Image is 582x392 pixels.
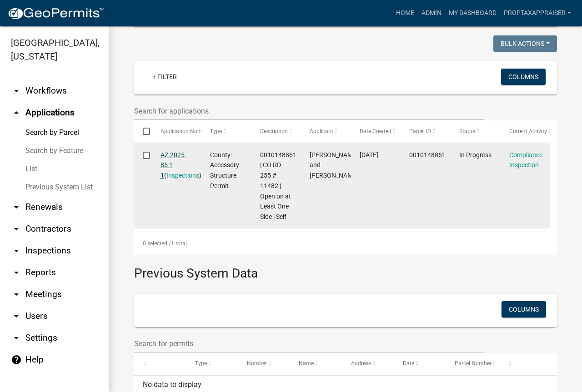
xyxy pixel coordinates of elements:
[360,128,391,134] span: Date Created
[11,267,22,278] i: arrow_drop_down
[134,255,557,283] h3: Previous System Data
[145,69,184,85] a: + Filter
[445,5,500,22] a: My Dashboard
[11,223,22,234] i: arrow_drop_down
[310,128,333,134] span: Applicant
[351,120,401,142] datatable-header-cell: Date Created
[409,151,446,159] span: 0010148861
[409,128,431,134] span: Parcel ID
[11,332,22,343] i: arrow_drop_down
[11,245,22,256] i: arrow_drop_down
[418,5,445,22] a: Admin
[11,311,22,322] i: arrow_drop_down
[290,353,342,375] datatable-header-cell: Name
[501,69,546,85] button: Columns
[186,353,238,375] datatable-header-cell: Type
[134,334,484,353] input: Search for permits
[455,360,492,367] span: Parcel Number
[493,35,557,52] button: Bulk Actions
[342,353,394,375] datatable-header-cell: Address
[509,128,547,134] span: Current Activity
[238,353,290,375] datatable-header-cell: Number
[260,151,296,221] span: 0010148861 | CO RD 255 # 11482 | Open on at Least One Side | Self
[201,120,251,142] datatable-header-cell: Type
[210,151,239,189] span: County: Accessory Structure Permit
[260,128,288,134] span: Description
[360,151,378,159] span: 09/16/2025
[161,151,186,179] a: AZ-2025-85 1 1
[310,151,358,179] span: George and Stephanie Erbrecht
[500,5,575,22] a: PropTaxAppraiser
[509,151,542,169] a: Compliance Inspection
[403,360,414,367] span: Date
[134,102,484,120] input: Search for applications
[195,360,207,367] span: Type
[210,128,222,134] span: Type
[299,360,314,367] span: Name
[134,232,557,255] div: 1 total
[247,360,267,367] span: Number
[143,240,171,247] span: 0 selected /
[394,353,446,375] datatable-header-cell: Date
[166,172,199,179] a: Inspections
[301,120,351,142] datatable-header-cell: Applicant
[11,202,22,213] i: arrow_drop_down
[446,353,498,375] datatable-header-cell: Parcel Number
[500,120,550,142] datatable-header-cell: Current Activity
[161,150,193,181] div: ( )
[151,120,201,142] datatable-header-cell: Application Number
[392,5,418,22] a: Home
[459,128,475,134] span: Status
[502,301,546,318] button: Columns
[351,360,371,367] span: Address
[451,120,501,142] datatable-header-cell: Status
[11,289,22,300] i: arrow_drop_down
[134,120,151,142] datatable-header-cell: Select
[161,128,210,134] span: Application Number
[251,120,301,142] datatable-header-cell: Description
[11,354,22,365] i: help
[11,85,22,96] i: arrow_drop_down
[459,151,492,159] span: In Progress
[401,120,451,142] datatable-header-cell: Parcel ID
[11,107,22,118] i: arrow_drop_up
